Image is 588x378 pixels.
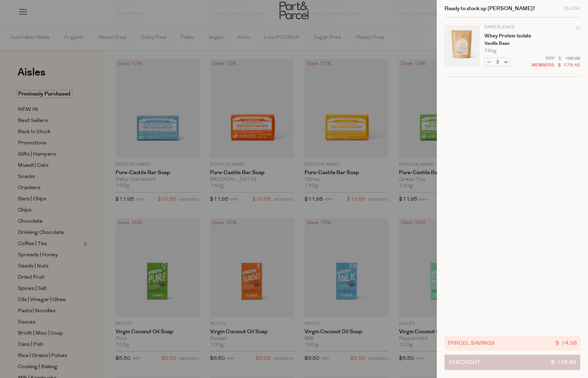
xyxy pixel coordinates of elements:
a: Whey Protein Isolate [484,34,539,38]
span: Checkout [449,355,480,370]
div: Remove Whey Protein Isolate [575,24,580,34]
span: 750g [484,49,497,53]
h2: Ready to stock up [PERSON_NAME]? [444,6,535,11]
span: Parcel Savings [448,339,495,347]
p: Vanilla Bean [484,41,539,46]
div: Close [564,6,580,11]
p: Bare Blends [484,25,539,29]
input: QTY Whey Protein Isolate [493,58,502,66]
span: $ 179.40 [551,355,576,370]
span: $ 14.58 [555,339,577,347]
button: Checkout$ 179.40 [444,355,580,370]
